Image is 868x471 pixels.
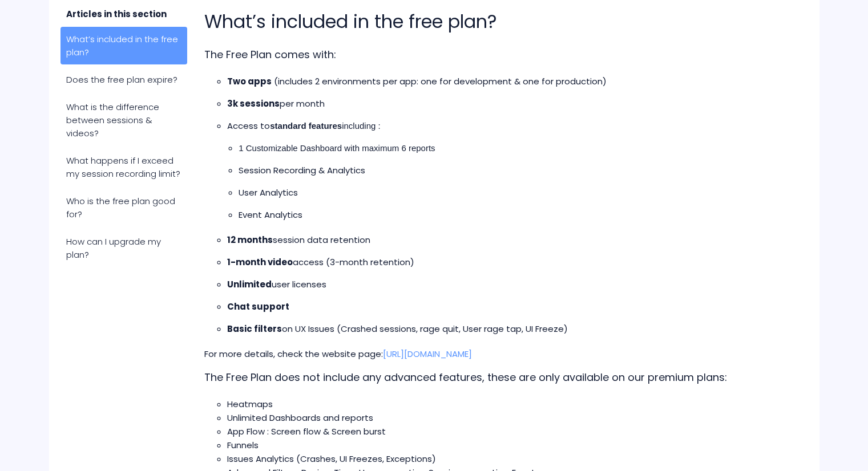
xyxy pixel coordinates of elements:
[383,348,472,360] a: [URL][DOMAIN_NAME]
[227,256,414,268] span: access (3-month retention)
[204,47,336,62] span: The Free Plan comes with:
[227,425,386,437] span: App Flow : Screen flow & Screen burst
[60,189,188,226] a: Who is the free plan good for?
[227,453,436,465] span: Issues Analytics (Crashes, UI Freezes, Exceptions)
[227,439,259,451] span: Funnels
[22,8,66,18] span: Get help
[239,186,790,200] p: User Analytics
[227,412,373,424] span: Unlimited Dashboards and reports
[204,348,472,360] span: For more details, check the website page:
[227,278,790,291] p: user licenses
[270,121,380,131] span: including :
[227,278,272,290] strong: Unlimited
[227,256,293,268] strong: 1-month video
[270,121,342,131] strong: standard features
[60,148,188,186] a: What happens if I exceed my session recording limit?
[227,234,273,246] strong: 12 months
[204,370,727,384] span: The Free Plan does not include any advanced features, these are only available on our premium plans:
[227,398,273,410] span: Heatmaps
[60,67,188,92] a: Does the free plan expire?
[274,75,607,87] span: (includes 2 environments per app: one for development & one for production)
[60,8,188,27] span: Articles in this section
[239,164,790,177] p: Session Recording & Analytics
[60,95,188,145] a: What is the difference between sessions & videos?
[60,27,188,64] a: What’s included in the free plan?
[227,119,790,133] p: Access to
[227,75,272,87] strong: Two apps
[227,233,790,247] p: session data retention
[227,322,790,336] p: on UX Issues (Crashed sessions, rage quit, User rage tap, UI Freeze)
[227,301,289,312] strong: Chat support
[227,98,280,109] strong: 3k sessions
[239,143,435,153] span: 1 Customizable Dashboard with maximum 6 reports
[227,97,790,111] p: per month
[204,8,790,35] h1: What’s included in the free plan?
[239,208,790,222] p: Event Analytics
[227,323,282,335] strong: Basic filters
[60,229,188,267] a: How can I upgrade my plan?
